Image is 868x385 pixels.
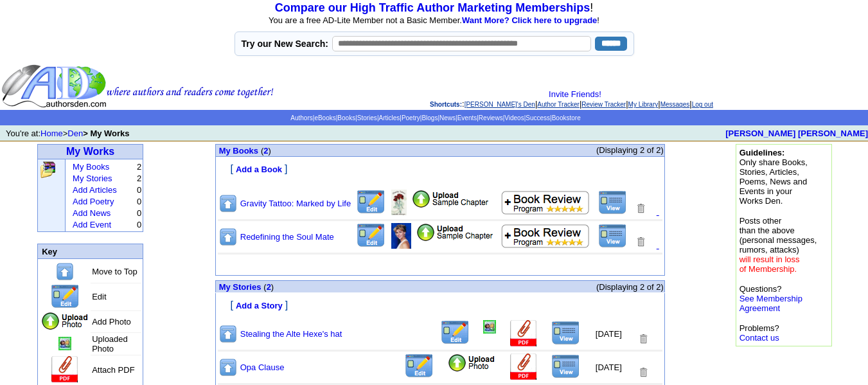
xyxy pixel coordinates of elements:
[378,114,400,121] a: Articles
[356,223,386,248] img: Edit this Title
[240,199,351,208] a: Gravity Tattoo: Marked by Life
[504,114,524,121] a: Videos
[219,145,258,156] a: My Books
[267,282,271,292] a: 2
[83,129,129,138] b: > My Works
[465,101,535,108] a: [PERSON_NAME]'s Den
[236,300,283,310] a: Add a Story
[637,366,649,379] img: Removes this Title
[58,337,71,350] img: Add/Remove Photo
[219,146,258,156] font: My Books
[290,114,312,121] a: Authors
[740,294,802,313] a: See Membership Agreement
[740,216,817,274] font: Posts other than the above (personal messages, rumors, attacks)
[635,236,646,248] img: Removes this Title
[509,354,538,381] img: Add Attachment (PDF or .DOC)
[242,39,328,49] label: Try our New Search:
[692,101,713,108] a: Log out
[598,190,627,215] img: View this Title
[92,267,137,276] font: Move to Top
[217,157,221,162] img: shim.gif
[73,185,117,195] a: Add Articles
[430,101,462,108] span: Shortcuts:
[537,101,580,108] a: Author Tracker
[596,329,622,339] font: [DATE]
[483,320,496,334] img: Add/Remove Photo
[240,232,334,242] a: Redefining the Soul Mate
[402,114,420,121] a: Poetry
[501,224,590,248] img: Add to Book Review Program
[269,146,271,156] span: )
[236,301,283,310] font: Add a Story
[404,354,434,379] img: Edit this Title
[509,320,538,348] img: Add Attachment (PDF or .DOC)
[740,284,802,313] font: Questions?
[39,161,57,179] img: Click to add, upload, edit and remove all your books, stories, articles and poems.
[50,356,80,384] img: Add Attachment
[137,197,141,206] font: 0
[637,333,649,345] img: Removes this Title
[73,174,112,183] a: My Stories
[230,163,233,174] font: [
[551,321,580,345] img: View this Title
[285,163,287,174] font: ]
[230,300,233,310] font: [
[240,363,285,372] a: Opa Clause
[276,89,867,109] div: : | | | | |
[391,223,411,249] img: Add/Remove Photo
[549,89,601,99] a: Invite Friends!
[412,190,489,208] img: Add Attachment PDF
[50,284,80,309] img: Edit this Title
[551,354,580,379] img: View this Title
[137,162,141,172] font: 2
[740,148,785,157] b: Guidelines:
[596,145,664,155] span: (Displaying 2 of 2)
[42,247,57,256] font: Key
[137,208,141,218] font: 0
[218,227,238,247] img: Move to top
[263,146,268,156] a: 2
[269,15,599,25] font: You are a free AD-Lite Member not a Basic Member. !
[40,312,89,331] img: Add Photo
[285,300,288,310] font: ]
[55,262,75,282] img: Move to top
[337,114,355,121] a: Books
[438,276,442,280] img: shim.gif
[596,363,622,372] font: [DATE]
[447,354,496,373] img: Add Photo
[462,15,597,25] a: Want More? Click here to upgrade
[73,162,109,172] a: My Books
[92,334,128,354] font: Uploaded Photo
[740,255,800,274] font: will result in loss of Membership.
[660,101,690,108] a: Messages
[457,114,477,121] a: Events
[92,292,106,301] font: Edit
[628,101,659,108] a: My Library
[581,101,626,108] a: Review Tracker
[263,282,266,292] span: (
[440,320,470,345] img: Edit this Title
[217,270,221,274] img: shim.gif
[421,114,438,121] a: Blogs
[314,114,335,121] a: eBooks
[217,312,221,317] img: shim.gif
[357,114,377,121] a: Stories
[219,282,261,292] a: My Stories
[92,317,131,327] font: Add Photo
[501,190,590,215] img: Add to Book Review Program
[236,163,282,174] a: Add a Book
[73,197,114,206] a: Add Poetry
[423,282,664,292] p: (Displaying 2 of 2)
[218,357,238,377] img: Move to top
[740,333,779,343] a: Contact us
[657,239,659,250] a: .
[635,202,646,215] img: Removes this Title
[526,114,550,121] a: Success
[657,206,659,217] a: .
[67,129,83,138] a: Den
[740,148,808,206] font: Only share Books, Stories, Articles, Poems, News and Events in your Works Den.
[725,129,868,138] b: [PERSON_NAME] [PERSON_NAME]
[217,182,221,186] img: shim.gif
